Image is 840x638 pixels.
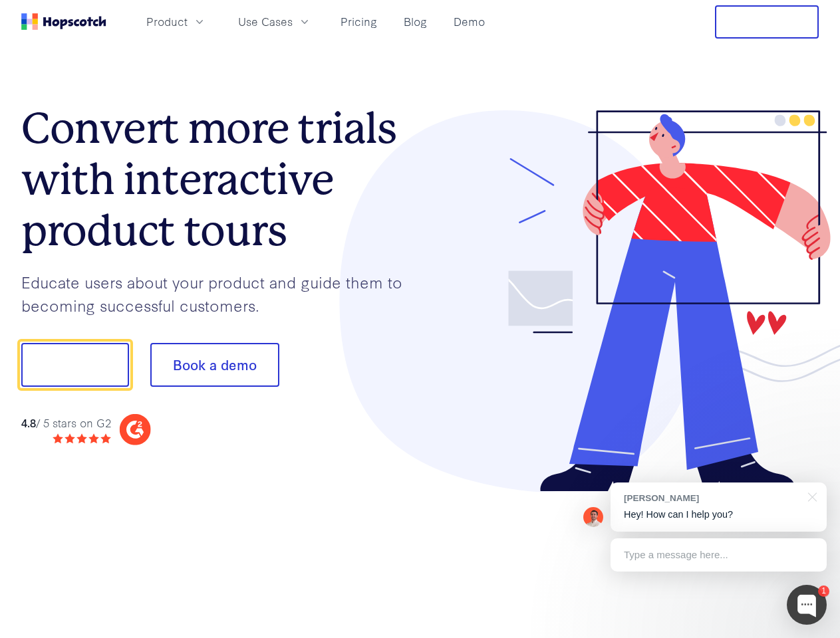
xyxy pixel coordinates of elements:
div: 1 [818,585,829,597]
a: Pricing [335,11,382,33]
button: Show me! [21,343,129,387]
p: Hey! How can I help you? [624,508,813,522]
span: Use Cases [238,13,293,30]
span: Product [146,13,188,30]
a: Demo [448,11,490,33]
div: / 5 stars on G2 [21,415,111,431]
img: Mark Spera [583,507,603,527]
button: Free Trial [715,5,819,39]
a: Home [21,13,106,30]
a: Blog [398,11,432,33]
div: [PERSON_NAME] [624,492,800,504]
button: Book a demo [150,343,279,387]
button: Use Cases [230,11,319,33]
div: Type a message here... [611,538,827,572]
strong: 4.8 [21,415,36,430]
button: Product [138,11,214,33]
p: Educate users about your product and guide them to becoming successful customers. [21,270,420,316]
h1: Convert more trials with interactive product tours [21,103,420,256]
